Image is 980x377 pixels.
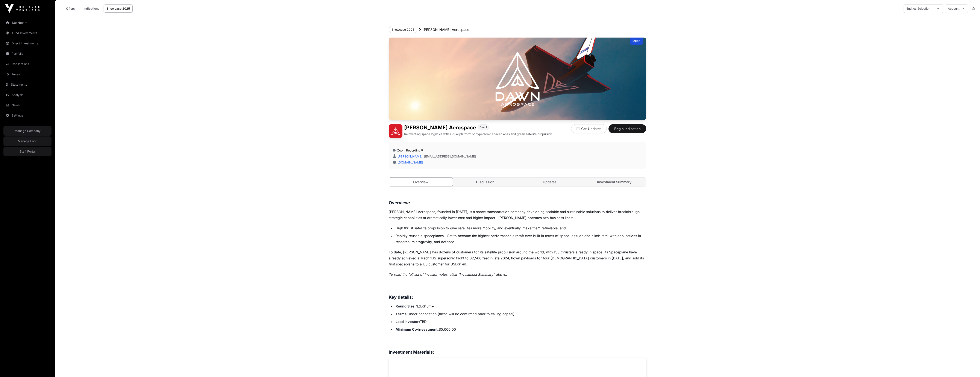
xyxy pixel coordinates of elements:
[394,303,646,309] li: NZD$10m+
[404,124,476,131] h1: [PERSON_NAME] Aerospace
[3,49,52,58] a: Portfolio
[389,294,646,301] h3: Key details:
[419,319,420,324] strong: :
[389,178,646,186] nav: Tabs
[518,178,582,186] a: Updates
[454,178,517,186] a: Discussion
[394,326,646,332] li: $5,000.00
[608,129,646,133] a: Begin Indication
[62,5,79,13] a: Offers
[389,38,646,120] img: Dawn Aerospace
[396,312,408,316] strong: Terms:
[3,18,52,27] a: Dashboard
[3,70,52,79] a: Invest
[397,154,422,158] a: [PERSON_NAME]
[389,272,507,277] em: To read the full set of investor notes, click "Investment Summary" above.
[479,126,487,129] span: Direct
[571,124,607,133] button: Get Updates
[396,304,416,308] strong: Round Size:
[397,148,423,152] a: Zoom Recording
[3,80,52,89] a: Statements
[396,160,423,164] a: [DOMAIN_NAME]
[389,177,453,186] a: Overview
[396,327,439,332] strong: Minimum Co-investment:
[394,311,646,317] li: Under negotiation (these will be confirmed prior to calling capital)
[583,178,646,186] a: Investment Summary
[394,319,646,325] li: TBD
[104,5,133,13] a: Showcase 2025
[3,147,52,156] a: Staff Portal
[389,249,646,267] p: To date, [PERSON_NAME] has dozens of customers for its satellite propulsion around the world, wit...
[3,111,52,120] a: Settings
[3,100,52,110] a: News
[396,319,419,324] strong: Lead investor
[389,199,646,206] h3: Overview:
[945,4,968,13] button: Account
[3,59,52,69] a: Transactions
[394,225,646,231] li: High thrust satellite propulsion to give satellites more mobility, and eventually, make them refu...
[3,126,52,136] a: Manage Company
[389,26,417,33] button: Showcase 2025
[423,27,469,32] p: [PERSON_NAME] Aerospace
[3,39,52,48] a: Direct Investments
[5,4,39,13] img: Icehouse Ventures Logo
[389,124,402,138] img: Dawn Aerospace
[3,136,52,146] a: Manage Fund
[394,233,646,245] li: Rapidly reusable spaceplanes - Set to become the highest performance aircraft ever built in terms...
[614,126,641,131] span: Begin Indication
[3,90,52,100] a: Analysis
[608,124,646,133] button: Begin Indication
[904,5,933,13] div: Entities Selection
[389,349,646,356] h3: Investment Materials:
[3,28,52,38] a: Fund Investments
[404,132,553,136] p: Reinventing space logistics with a dual platform of hypersonic spaceplanes and green satellite pr...
[81,5,102,13] a: Indications
[424,154,476,159] a: [EMAIL_ADDRESS][DOMAIN_NAME]
[630,38,643,45] div: Open
[389,209,646,221] p: [PERSON_NAME] Aerospace, founded in [DATE], is a space transportation company developing scalable...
